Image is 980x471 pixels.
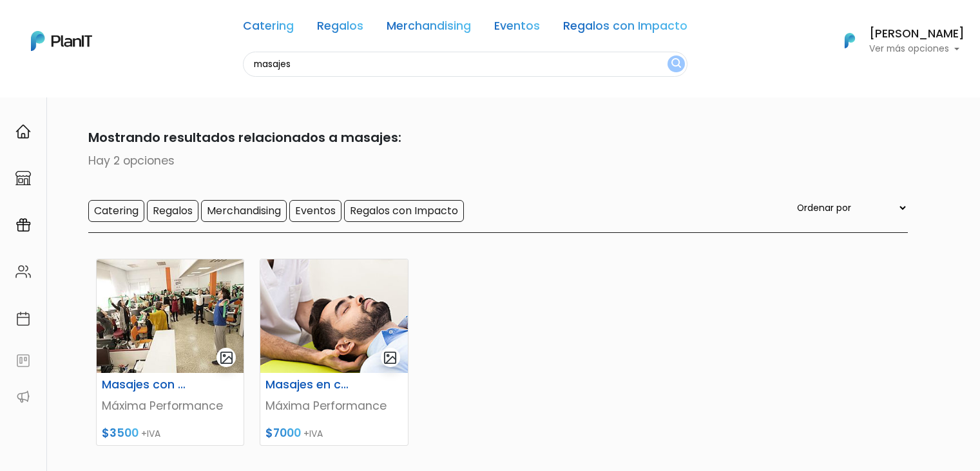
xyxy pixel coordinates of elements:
[265,397,402,414] p: Máxima Performance
[102,397,238,414] p: Máxima Performance
[258,378,360,392] h6: Masajes en camilla
[303,427,323,440] span: +IVA
[147,200,198,222] input: Regalos
[344,200,464,222] input: Regalos con Impacto
[869,28,965,40] h6: [PERSON_NAME]
[869,45,965,54] p: Ver más opciones
[73,152,908,169] p: Hay 2 opciones
[563,21,687,36] a: Regalos con Impacto
[265,425,301,441] span: $7000
[15,124,31,139] img: home-e721727adea9d79c4d83392d1f703f7f8bce08238fde08b1acbfd93340b81755.svg
[141,427,160,440] span: +IVA
[94,378,196,392] h6: Masajes con pelota Reflex
[671,58,681,70] img: search_button-432b6d5273f82d61273b3651a40e1bd1b912527efae98b1b7a1b2c0702e16a8d.svg
[219,350,234,365] img: gallery-light
[97,259,244,373] img: thumb_ejercicio-empresa.jpeg
[96,259,244,446] a: gallery-light Masajes con pelota Reflex Máxima Performance $3500 +IVA
[387,21,471,36] a: Merchandising
[201,200,287,222] input: Merchandising
[15,311,31,326] img: calendar-87d922413cdce8b2cf7b7f5f62616a5cf9e4887200fb71536465627b3292af00.svg
[15,353,31,368] img: feedback-78b5a0c8f98aac82b08bfc38622c3050aee476f2c9584af64705fc4e61158814.svg
[31,31,92,51] img: PlanIt Logo
[15,170,31,186] img: marketplace-4ceaa7011d94191e9ded77b95e3339b90024bf715f7c57f8cf31f2d8c509eaba.svg
[15,389,31,405] img: partners-52edf745621dab592f3b2c58e3bca9d71375a7ef29c3b500c9f145b62cc070d4.svg
[836,26,864,55] img: PlanIt Logo
[15,217,31,233] img: campaigns-02234683943229c281be62815700db0a1741e53638e28bf9629b52c665b00959.svg
[383,350,398,365] img: gallery-light
[828,24,965,57] button: PlanIt Logo [PERSON_NAME] Ver más opciones
[73,128,908,147] p: Mostrando resultados relacionados a masajes:
[260,259,408,446] a: gallery-light Masajes en camilla Máxima Performance $7000 +IVA
[289,200,341,222] input: Eventos
[260,259,407,373] img: thumb_masaje_camilla.jpg
[494,21,540,36] a: Eventos
[317,21,363,36] a: Regalos
[243,52,687,77] input: Buscá regalos, desayunos, y más
[102,425,139,441] span: $3500
[88,200,144,222] input: Catering
[15,264,31,279] img: people-662611757002400ad9ed0e3c099ab2801c6687ba6c219adb57efc949bc21e19d.svg
[243,21,294,36] a: Catering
